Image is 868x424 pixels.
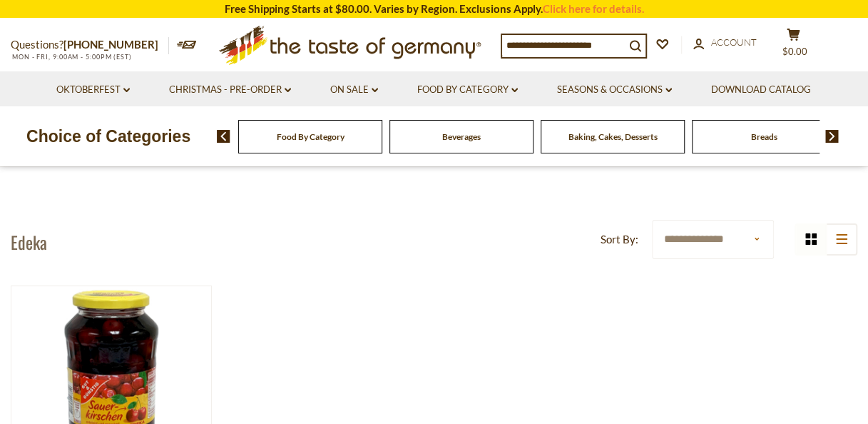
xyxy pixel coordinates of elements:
img: next arrow [825,130,839,143]
a: [PHONE_NUMBER] [63,38,158,51]
button: $0.00 [772,28,815,64]
a: Oktoberfest [56,82,130,98]
span: Account [711,36,757,48]
a: Seasons & Occasions [557,82,672,98]
span: MON - FRI, 9:00AM - 5:00PM (EST) [11,53,132,61]
a: On Sale [330,82,378,98]
a: Food By Category [277,131,344,142]
a: Breads [751,131,777,142]
h1: Edeka [11,231,47,253]
p: Questions? [11,36,169,54]
span: $0.00 [782,46,807,57]
img: previous arrow [217,130,230,143]
a: Food By Category [417,82,518,98]
a: Baking, Cakes, Desserts [568,131,658,142]
a: Click here for details. [543,2,644,15]
a: Christmas - PRE-ORDER [169,82,291,98]
a: Download Catalog [711,82,811,98]
a: Beverages [442,131,481,142]
a: Account [693,35,757,51]
label: Sort By: [601,231,638,248]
